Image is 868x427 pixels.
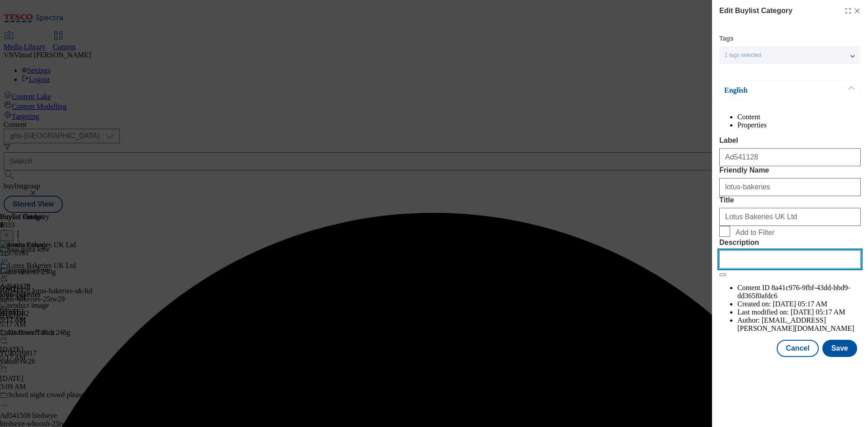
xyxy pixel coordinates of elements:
[737,300,861,308] li: Created on:
[737,316,861,333] li: Author:
[719,36,734,41] label: Tags
[719,5,793,16] h4: Edit Buylist Category
[773,300,827,308] span: [DATE] 05:17 AM
[791,308,845,316] span: [DATE] 05:17 AM
[737,308,861,316] li: Last modified on:
[719,148,861,166] input: Enter Label
[737,113,861,121] li: Content
[725,52,761,59] span: 1 tags selected
[719,196,861,204] label: Title
[719,239,861,247] label: Description
[737,284,850,300] span: 8a41c976-9fbf-43dd-bbd9-dd365f0afdc6
[737,316,854,332] span: [EMAIL_ADDRESS][PERSON_NAME][DOMAIN_NAME]
[719,208,861,226] input: Enter Title
[724,86,819,95] p: English
[777,340,818,357] button: Cancel
[719,178,861,196] input: Enter Friendly Name
[719,46,860,64] button: 1 tags selected
[737,121,861,129] li: Properties
[719,250,861,268] input: Enter Description
[719,166,861,174] label: Friendly Name
[719,136,861,145] label: Label
[822,340,857,357] button: Save
[737,284,861,300] li: Content ID
[736,229,774,237] span: Add to Filter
